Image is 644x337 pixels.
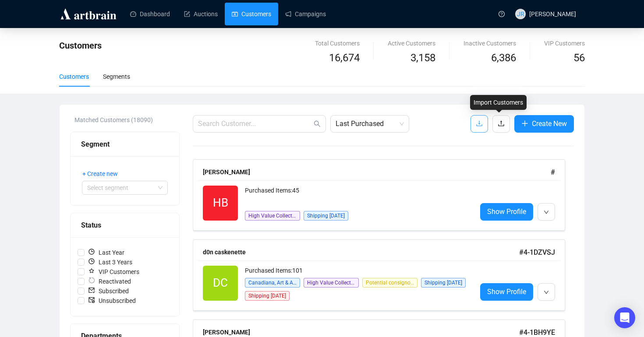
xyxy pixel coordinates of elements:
div: Purchased Items: 101 [245,266,470,277]
img: logo [59,7,118,21]
span: Last Purchased [336,116,404,132]
span: Create New [532,118,567,129]
div: Open Intercom Messenger [614,307,635,328]
span: Reactivated [85,277,134,286]
div: Inactive Customers [464,39,516,48]
span: Shipping [DATE] [245,291,290,301]
span: search [314,120,321,127]
span: Subscribed [85,286,132,296]
span: [PERSON_NAME] [529,11,576,18]
span: # 4-1DZVSJ [519,248,555,256]
span: Canadiana, Art & Antiques [245,278,300,288]
span: # [551,168,555,176]
a: Dashboard [130,3,170,25]
div: d0n caskenette [203,247,519,257]
div: Active Customers [388,39,435,48]
a: Auctions [184,3,218,25]
span: 3,158 [410,50,435,67]
span: HB [213,194,228,212]
span: High Value Collectibles [304,278,359,288]
span: Shipping [DATE] [304,211,348,221]
a: Show Profile [480,203,533,221]
span: Customers [59,40,102,51]
div: Segment [81,139,169,150]
div: Segments [103,72,130,81]
span: upload [498,120,505,127]
span: Show Profile [487,286,526,297]
span: Potential consignors [362,278,418,288]
a: [PERSON_NAME]#HBPurchased Items:45High Value CollectiblesShipping [DATE]Show Profile [193,159,574,231]
span: JR [517,9,524,19]
div: VIP Customers [544,39,585,48]
div: [PERSON_NAME] [203,327,519,337]
div: Purchased Items: 45 [245,186,470,203]
input: Search Customer... [198,119,312,129]
button: Create New [514,115,574,133]
span: VIP Customers [85,267,143,277]
a: Campaigns [285,3,326,25]
span: 6,386 [491,50,516,67]
span: down [544,290,549,295]
span: plus [521,120,528,127]
div: Matched Customers (18090) [74,115,180,125]
span: High Value Collectibles [245,211,300,221]
span: Last Year [85,248,128,257]
div: Status [81,220,169,231]
span: question-circle [499,11,505,17]
span: 56 [573,52,585,64]
a: Customers [232,3,271,25]
span: Unsubscribed [85,296,139,305]
span: # 4-1BH9YE [519,328,555,337]
span: Last 3 Years [85,257,136,267]
button: + Create new [82,167,125,181]
span: down [544,210,549,215]
span: DC [213,274,228,292]
span: 16,674 [329,50,360,67]
div: [PERSON_NAME] [203,167,551,177]
div: Import Customers [470,95,527,110]
span: download [476,120,483,127]
a: d0n caskenette#4-1DZVSJDCPurchased Items:101Canadiana, Art & AntiquesHigh Value CollectiblesPoten... [193,239,574,311]
div: Total Customers [315,39,360,48]
span: Shipping [DATE] [421,278,466,288]
a: Show Profile [480,283,533,301]
span: + Create new [82,169,118,179]
span: Show Profile [487,206,526,217]
div: Customers [59,72,89,81]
